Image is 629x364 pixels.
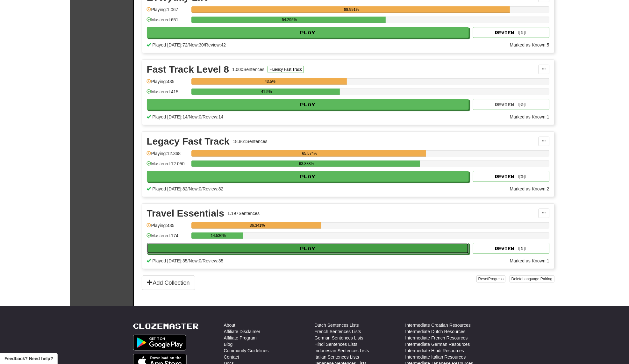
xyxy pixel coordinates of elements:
button: ResetProgress [476,275,505,282]
a: About [224,322,236,328]
button: Fluency Fast Track [268,66,304,73]
a: Intermediate Dutch Resources [405,328,466,335]
a: Clozemaster [133,322,199,330]
div: 65.574% [193,150,426,157]
div: 88.991% [193,6,510,13]
div: 41.5% [193,89,340,95]
span: / [188,258,189,263]
button: Play [147,243,469,254]
div: Playing: 1.067 [147,6,188,17]
span: Language Pairing [522,277,552,281]
div: Playing: 12.368 [147,150,188,161]
button: Play [147,171,469,182]
a: French Sentences Lists [315,328,361,335]
div: Mastered: 174 [147,232,188,243]
div: 43.5% [193,78,347,85]
span: Review: 42 [205,42,226,47]
div: Playing: 435 [147,78,188,89]
a: Intermediate Hindi Resources [405,347,464,354]
a: Affiliate Disclaimer [224,328,261,335]
a: Blog [224,341,233,347]
a: Indonesian Sentences Lists [315,347,369,354]
button: Play [147,27,469,38]
button: Review (5) [473,171,549,182]
a: Intermediate Croatian Resources [405,322,471,328]
span: New: 0 [189,186,202,191]
a: German Sentences Lists [315,335,363,341]
span: / [201,114,203,119]
div: 36.341% [193,222,321,229]
span: New: 0 [189,258,202,263]
a: Dutch Sentences Lists [315,322,359,328]
div: 1.197 Sentences [227,210,260,217]
a: Affiliate Program [224,335,257,341]
span: Review: 14 [203,114,223,119]
span: Played [DATE]: 82 [152,186,187,191]
div: 18.861 Sentences [233,138,268,145]
span: / [188,186,189,191]
div: Travel Essentials [147,209,225,218]
div: 1.000 Sentences [232,66,264,73]
span: Played [DATE]: 35 [152,258,187,263]
span: Open feedback widget [4,355,53,362]
span: Review: 82 [203,186,223,191]
button: Review (1) [473,27,549,38]
button: Review (1) [473,243,549,254]
span: / [201,258,203,263]
div: Legacy Fast Track [147,137,230,146]
span: Played [DATE]: 72 [152,42,187,47]
button: Play [147,99,469,110]
span: / [188,42,189,47]
button: Add Collection [142,275,195,290]
div: Marked as Known: 2 [510,186,549,192]
span: Review: 35 [203,258,223,263]
div: Mastered: 651 [147,17,188,27]
span: / [204,42,205,47]
div: Marked as Known: 1 [510,114,549,120]
div: 54.295% [193,17,386,23]
div: Marked as Known: 5 [510,42,549,48]
span: / [188,114,189,119]
div: Marked as Known: 1 [510,258,549,264]
button: DeleteLanguage Pairing [510,275,554,282]
img: Get it on Google Play [133,335,187,351]
span: Played [DATE]: 14 [152,114,187,119]
button: Review (0) [473,99,549,110]
span: Progress [488,277,504,281]
a: Intermediate Italian Resources [405,354,466,360]
span: / [201,186,203,191]
div: 14.536% [193,232,243,239]
a: Italian Sentences Lists [315,354,359,360]
span: New: 30 [189,42,204,47]
a: Community Guidelines [224,347,269,354]
span: New: 0 [189,114,202,119]
div: 63.888% [193,161,420,167]
a: Contact [224,354,239,360]
div: Playing: 435 [147,222,188,233]
div: Fast Track Level 8 [147,65,229,74]
a: Intermediate German Resources [405,341,470,347]
a: Intermediate French Resources [405,335,468,341]
div: Mastered: 415 [147,89,188,99]
div: Mastered: 12.050 [147,161,188,171]
a: Hindi Sentences Lists [315,341,358,347]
